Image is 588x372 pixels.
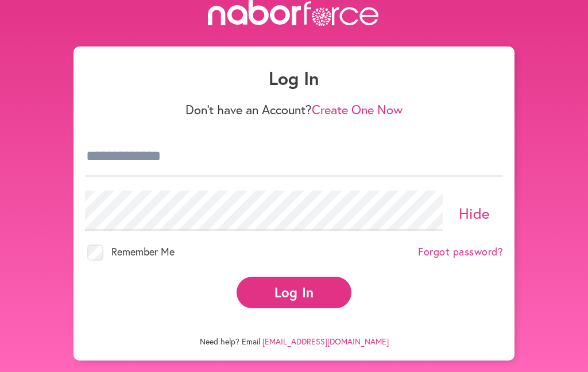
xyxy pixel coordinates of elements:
[111,245,175,258] span: Remember Me
[85,67,503,89] h1: Log In
[459,203,490,223] a: Hide
[85,324,503,347] p: Need help? Email
[237,277,351,308] button: Log In
[262,336,389,347] a: [EMAIL_ADDRESS][DOMAIN_NAME]
[85,102,503,117] p: Don't have an Account?
[312,101,403,118] a: Create One Now
[418,246,503,258] a: Forgot password?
